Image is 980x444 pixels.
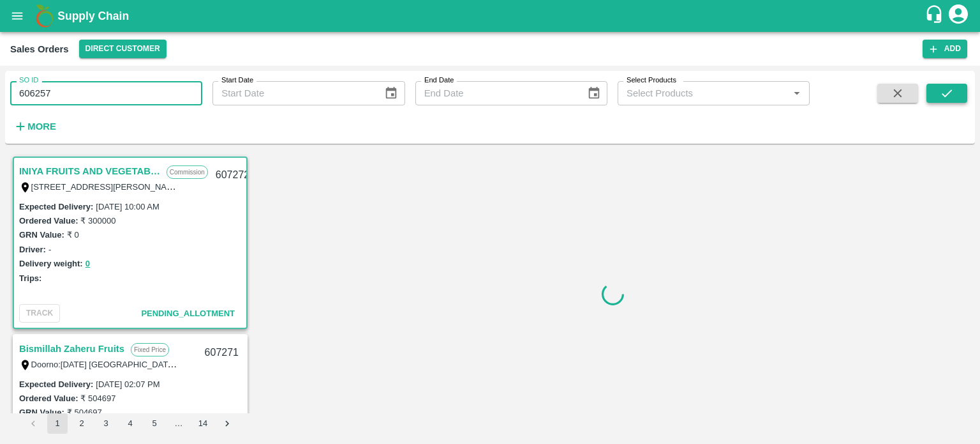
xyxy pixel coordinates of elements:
label: [DATE] 10:00 AM [96,202,159,211]
button: Go to page 2 [71,413,92,434]
nav: pagination navigation [21,413,239,434]
label: Expected Delivery : [19,202,93,211]
a: Supply Chain [57,7,924,25]
button: open drawer [3,1,32,31]
button: Go to page 3 [96,413,116,434]
label: - [48,245,51,254]
p: Commission [167,165,208,179]
a: Bismillah Zaheru Fruits [19,341,124,357]
label: GRN Value: [19,230,64,240]
input: Select Products [621,85,785,102]
label: ₹ 300000 [80,216,115,226]
div: 607271 [197,338,246,368]
button: Add [923,40,967,58]
label: [STREET_ADDRESS][PERSON_NAME] [31,181,182,192]
div: … [168,418,189,430]
button: Choose date [582,81,606,105]
span: Pending_Allotment [141,309,235,318]
button: Go to next page [217,413,237,434]
button: Open [789,85,805,102]
label: [DATE] 02:07 PM [96,379,160,389]
label: Driver: [19,245,46,254]
label: Ordered Value: [19,216,78,226]
button: More [10,116,59,137]
label: Delivery weight: [19,259,83,268]
b: Supply Chain [57,10,129,22]
label: ₹ 504697 [80,394,115,403]
div: account of current user [947,3,970,29]
label: Ordered Value: [19,394,78,403]
label: ₹ 0 [67,230,79,240]
input: End Date [415,81,577,105]
div: customer-support [924,4,947,27]
button: Select DC [79,40,167,58]
button: page 1 [47,413,68,434]
label: Trips: [19,273,41,283]
div: Sales Orders [10,41,69,57]
strong: More [27,121,56,132]
input: Enter SO ID [10,81,202,105]
label: Select Products [627,75,676,86]
img: logo [32,3,57,29]
label: Start Date [221,75,253,86]
label: Expected Delivery : [19,379,93,389]
div: 607272 [208,160,257,190]
button: Go to page 14 [193,413,213,434]
label: GRN Value: [19,408,64,417]
p: Fixed Price [131,343,169,356]
input: Start Date [212,81,374,105]
button: Go to page 4 [120,413,140,434]
label: Doorno:[DATE] [GEOGRAPHIC_DATA] Kedareswarapet, Doorno:[DATE] [GEOGRAPHIC_DATA] [GEOGRAPHIC_DATA]... [31,359,872,369]
label: ₹ 504697 [67,408,102,417]
button: 0 [85,257,90,272]
label: SO ID [19,75,38,86]
button: Go to page 5 [144,413,165,434]
a: INIYA FRUITS AND VEGETABLES [19,163,160,180]
label: End Date [424,75,454,86]
button: Choose date [379,81,403,105]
